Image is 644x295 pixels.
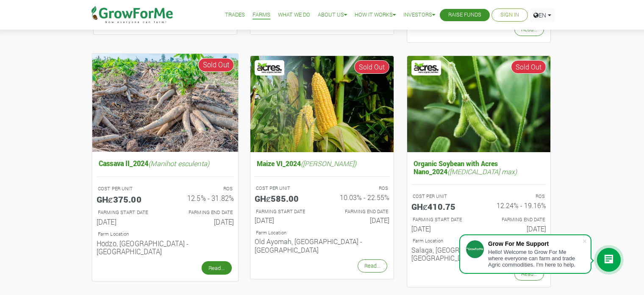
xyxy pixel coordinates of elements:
h6: 10.03% - 22.55% [328,193,389,201]
img: growforme image [92,54,239,152]
p: Location of Farm [98,231,233,238]
a: Farms [253,11,270,19]
p: ROS [330,185,388,192]
p: FARMING END DATE [486,216,545,223]
p: FARMING END DATE [330,208,388,215]
h6: [DATE] [97,217,159,226]
h5: Organic Soybean with Acres Nano_2024 [411,157,546,178]
a: About Us [318,11,347,19]
span: Sold Out [198,58,234,72]
h6: Salaga, [GEOGRAPHIC_DATA] - [GEOGRAPHIC_DATA] [411,246,546,262]
a: EN [530,8,555,22]
span: Sold Out [354,60,389,74]
a: Trades [225,11,245,19]
h6: [DATE] [328,216,389,224]
p: FARMING START DATE [98,209,158,216]
i: (Manihot esculenta) [148,159,209,167]
div: Grow For Me Support [488,240,582,247]
h6: 12.24% - 19.16% [485,201,546,209]
a: Raise Funds [448,11,481,19]
h5: GHȼ375.00 [97,194,159,204]
img: growforme image [250,56,394,152]
a: Read... [358,259,387,273]
i: ([MEDICAL_DATA] max) [447,167,517,176]
img: Acres Nano [256,61,283,74]
h6: [DATE] [411,225,472,233]
img: growforme image [407,56,550,152]
p: COST PER UNIT [256,185,314,192]
h5: Maize VI_2024 [255,157,389,170]
p: ROS [173,185,233,192]
p: Location of Farm [413,237,545,245]
a: How it Works [355,11,396,19]
p: Location of Farm [256,229,388,237]
h6: [DATE] [485,225,546,233]
img: Acres Nano [413,61,440,74]
p: COST PER UNIT [413,193,471,200]
h6: Hodzo, [GEOGRAPHIC_DATA] - [GEOGRAPHIC_DATA] [97,239,234,256]
h5: GHȼ410.75 [411,201,472,212]
p: FARMING END DATE [173,209,233,216]
h5: Cassava II_2024 [97,157,234,170]
h6: [DATE] [255,216,316,224]
a: What We Do [278,11,310,19]
a: Read... [202,261,232,275]
span: Sold Out [511,60,546,74]
a: Sign In [500,11,519,19]
a: Read... [514,267,544,281]
h6: Old Ayomah, [GEOGRAPHIC_DATA] - [GEOGRAPHIC_DATA] [255,237,389,253]
p: ROS [486,193,545,200]
p: FARMING START DATE [413,216,471,223]
a: Investors [403,11,435,19]
p: FARMING START DATE [256,208,314,215]
div: Hello! Welcome to Grow For Me where everyone can farm and trade Agric commodities. I'm here to help. [488,249,582,268]
i: ([PERSON_NAME]) [301,159,356,168]
h6: [DATE] [172,217,234,226]
p: COST PER UNIT [98,185,158,192]
h5: GHȼ585.00 [255,193,316,203]
h6: 12.5% - 31.82% [172,194,234,202]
